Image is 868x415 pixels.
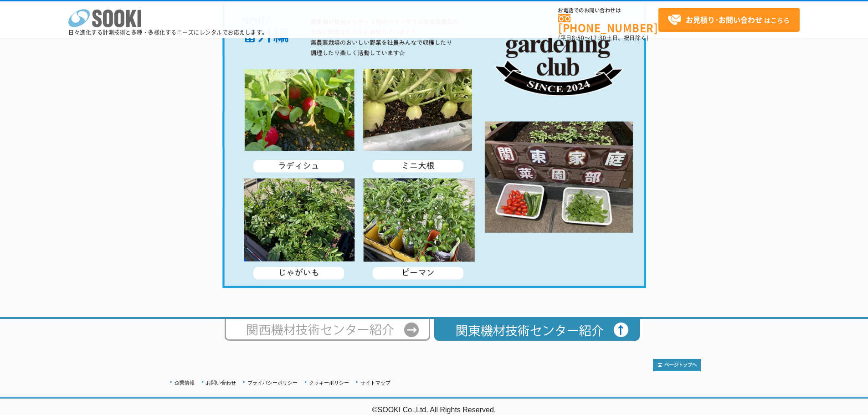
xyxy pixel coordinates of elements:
[668,13,790,27] span: はこちら
[434,332,643,339] a: 関東機材技術センター紹介
[686,14,762,25] strong: お見積り･お問い合わせ
[247,380,298,385] a: プライバシーポリシー
[68,30,268,35] p: 日々進化する計測技術と多種・多様化するニーズにレンタルでお応えします。
[590,34,606,42] span: 17:30
[309,380,349,385] a: クッキーポリシー
[558,8,658,13] span: お電話でのお問い合わせは
[558,14,658,33] a: [PHONE_NUMBER]
[434,319,643,341] img: 関東機材技術センター紹介
[658,8,800,32] a: お見積り･お問い合わせはこちら
[175,380,195,385] a: 企業情報
[225,332,434,339] a: 西日本テクニカルセンター紹介
[653,359,701,371] img: トップページへ
[572,34,585,42] span: 8:50
[360,380,390,385] a: サイトマップ
[206,380,236,385] a: お問い合わせ
[225,319,434,341] img: 西日本テクニカルセンター紹介
[558,34,648,42] span: (平日 ～ 土日、祝日除く)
